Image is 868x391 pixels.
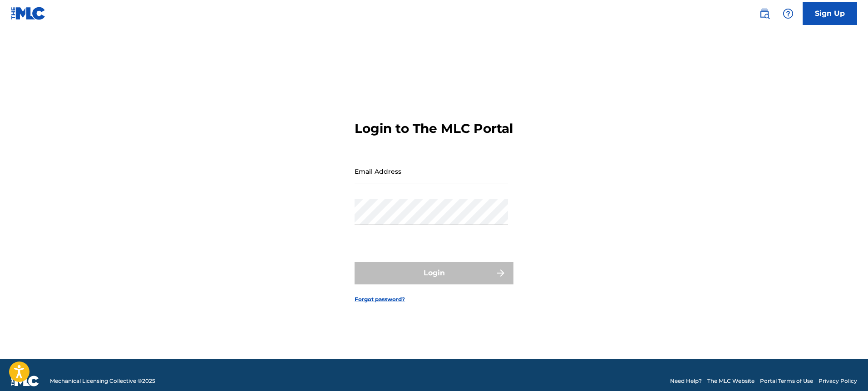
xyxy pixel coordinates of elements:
img: help [783,8,794,19]
iframe: Chat Widget [823,347,868,391]
div: Help [779,5,797,23]
a: Forgot password? [355,295,405,303]
img: logo [11,376,39,386]
img: MLC Logo [11,7,46,20]
a: Portal Terms of Use [760,377,813,385]
a: Sign Up [803,2,857,25]
a: Public Search [755,5,774,23]
a: The MLC Website [707,377,755,385]
img: search [759,8,770,19]
h3: Login to The MLC Portal [355,121,513,137]
span: Mechanical Licensing Collective © 2025 [50,377,155,385]
a: Privacy Policy [819,377,857,385]
a: Need Help? [670,377,702,385]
